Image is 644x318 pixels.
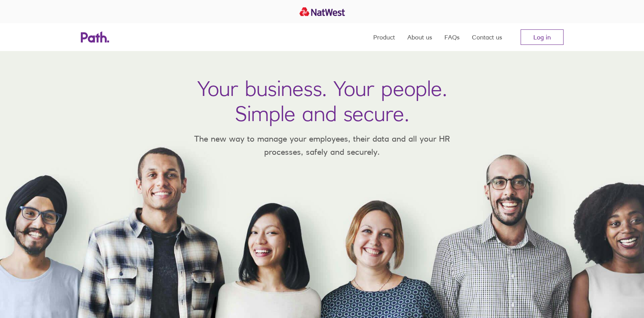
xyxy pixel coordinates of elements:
[521,29,564,45] a: Log in
[472,23,502,51] a: Contact us
[197,76,447,126] h1: Your business. Your people. Simple and secure.
[373,23,395,51] a: Product
[183,132,461,158] p: The new way to manage your employees, their data and all your HR processes, safely and securely.
[444,23,460,51] a: FAQs
[407,23,432,51] a: About us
